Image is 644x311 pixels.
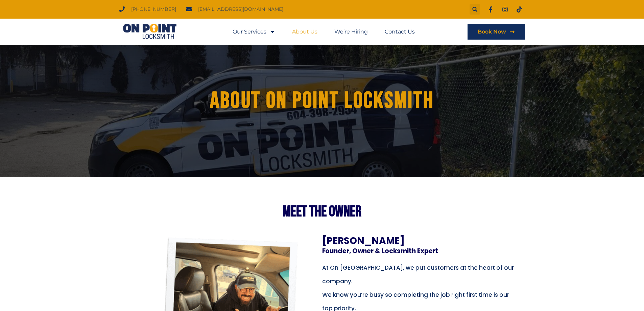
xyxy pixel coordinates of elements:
h2: MEET THE Owner [133,204,511,219]
span: [PHONE_NUMBER] [129,5,176,14]
a: Contact Us [385,24,415,40]
a: About Us [292,24,317,40]
h3: [PERSON_NAME] [322,236,511,246]
h3: Founder, Owner & Locksmith Expert [322,248,511,254]
p: At On [GEOGRAPHIC_DATA], we put customers at the heart of our company. [322,261,520,288]
span: [EMAIL_ADDRESS][DOMAIN_NAME] [196,5,283,14]
a: Our Services [233,24,275,40]
h1: About ON POINT LOCKSMITH [140,88,504,113]
span: Book Now [478,29,506,35]
a: Book Now [468,24,525,40]
a: We’re Hiring [334,24,368,40]
nav: Menu [233,24,415,40]
div: Search [470,4,480,15]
